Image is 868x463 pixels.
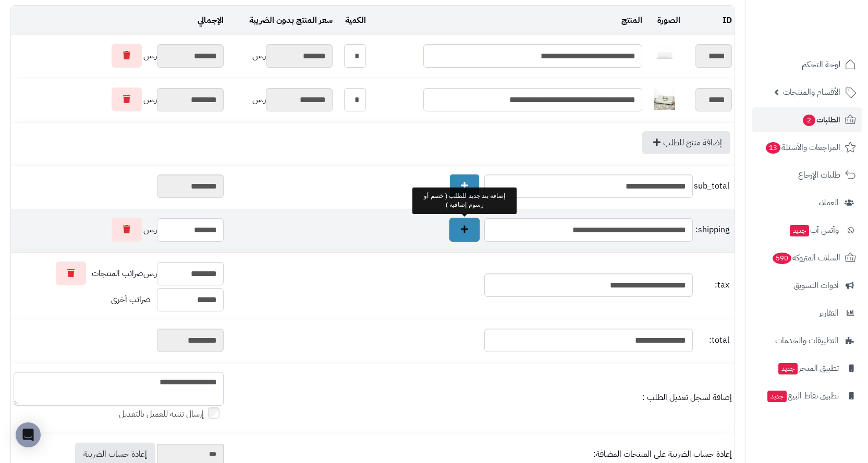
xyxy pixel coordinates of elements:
img: 1747814589-1-40x40.jpg [654,89,675,110]
a: تطبيق نقاط البيعجديد [752,383,862,408]
div: إضافة لسجل تعديل الطلب : [229,392,732,404]
span: أدوات التسويق [793,278,839,293]
span: ضرائب المنتجات [92,268,143,280]
span: tax: [695,279,729,291]
a: إضافة منتج للطلب [642,131,730,154]
a: تطبيق المتجرجديد [752,356,862,381]
span: الأقسام والمنتجات [783,85,840,99]
span: العملاء [818,195,839,210]
span: 13 [765,142,781,154]
span: تطبيق المتجر [777,361,839,376]
div: ر.س [14,261,224,285]
a: طلبات الإرجاع [752,162,862,187]
span: السلات المتروكة [772,251,840,265]
a: لوحة التحكم [752,52,862,77]
span: لوحة التحكم [802,57,840,72]
span: جديد [790,225,809,236]
td: المنتج [369,6,645,35]
td: سعر المنتج بدون الضريبة [226,6,335,35]
span: تطبيق نقاط البيع [766,389,839,403]
td: الصورة [645,6,683,35]
div: ر.س [14,218,224,242]
span: shipping: [695,224,729,236]
span: total: [695,334,729,346]
a: أدوات التسويق [752,273,862,298]
td: الكمية [335,6,369,35]
span: 2 [802,114,816,127]
span: 590 [772,252,792,265]
div: Open Intercom Messenger [16,422,41,447]
a: السلات المتروكة590 [752,245,862,270]
span: جديد [778,363,798,374]
a: التطبيقات والخدمات [752,328,862,353]
a: المراجعات والأسئلة13 [752,135,862,160]
div: ر.س [14,44,224,68]
img: logo-2.png [797,17,858,39]
div: ر.س [229,44,333,68]
span: sub_total: [695,180,729,192]
a: الطلبات2 [752,107,862,132]
a: وآتس آبجديد [752,218,862,243]
img: 1728486839-220106010210-40x40.jpg [654,45,675,66]
span: ضرائب أخرى [111,293,151,306]
div: ر.س [14,87,224,111]
span: جديد [767,391,787,402]
a: التقارير [752,301,862,326]
span: التطبيقات والخدمات [775,333,839,348]
div: إعادة حساب الضريبة على المنتجات المضافة: [229,448,732,460]
input: إرسال تنبيه للعميل بالتعديل [208,407,219,419]
div: ر.س [229,88,333,111]
span: وآتس آب [789,223,839,237]
span: التقارير [819,306,839,320]
label: إرسال تنبيه للعميل بالتعديل [119,408,224,420]
a: العملاء [752,190,862,215]
td: الإجمالي [11,6,226,35]
div: إضافة بند جديد للطلب ( خصم أو رسوم إضافية ) [412,187,517,214]
span: الطلبات [802,112,840,127]
span: طلبات الإرجاع [798,168,840,182]
td: ID [683,6,735,35]
span: المراجعات والأسئلة [765,140,840,155]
